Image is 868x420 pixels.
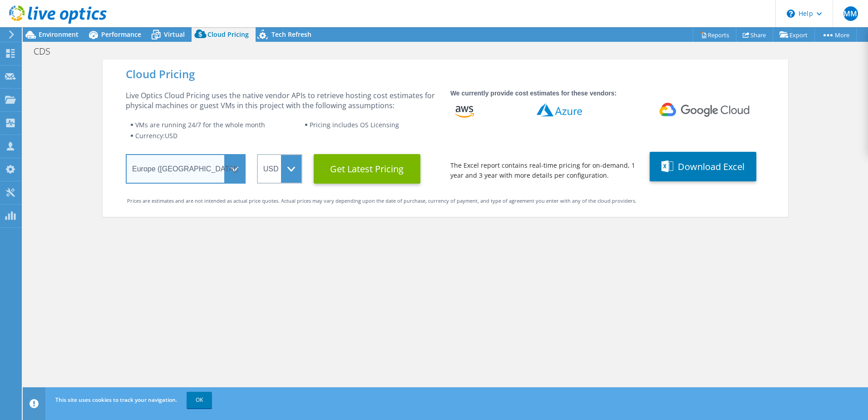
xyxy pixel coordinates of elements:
a: OK [187,392,212,408]
span: Currency: USD [135,131,178,140]
span: Cloud Pricing [207,30,249,39]
a: More [814,28,857,42]
div: Prices are estimates and are not intended as actual price quotes. Actual prices may vary dependin... [127,196,764,206]
button: Download Excel [650,152,756,181]
span: MM [843,6,858,21]
div: Live Optics Cloud Pricing uses the native vendor APIs to retrieve hosting cost estimates for phys... [126,90,439,110]
span: This site uses cookies to track your navigation. [55,396,177,404]
button: Get Latest Pricing [314,154,420,184]
span: Environment [39,30,79,39]
div: Cloud Pricing [126,69,765,79]
a: Reports [693,28,736,42]
span: Pricing includes OS Licensing [310,120,399,129]
h1: CDS [30,46,64,56]
a: Share [736,28,773,42]
span: Virtual [164,30,185,39]
div: The Excel report contains real-time pricing for on-demand, 1 year and 3 year with more details pe... [450,160,638,180]
span: Tech Refresh [271,30,311,39]
a: Export [773,28,815,42]
svg: \n [787,10,795,18]
span: VMs are running 24/7 for the whole month [135,120,265,129]
strong: We currently provide cost estimates for these vendors: [450,90,616,97]
span: Performance [101,30,141,39]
